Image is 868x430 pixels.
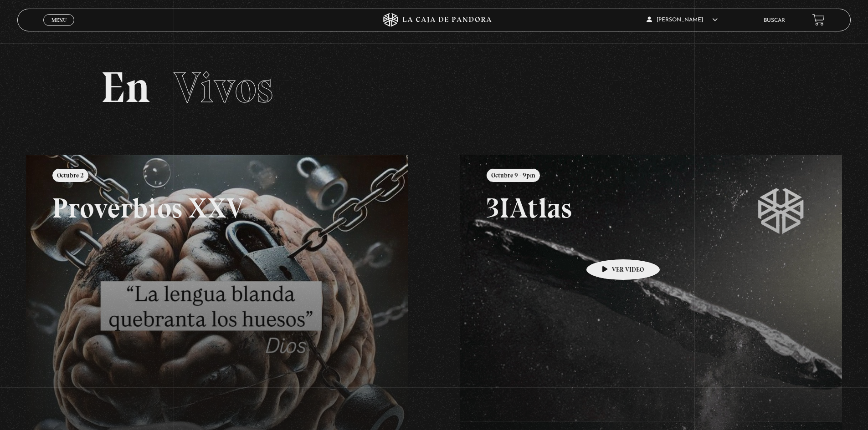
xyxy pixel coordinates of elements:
[174,61,273,113] span: Vivos
[101,66,767,109] h2: En
[647,17,718,23] span: [PERSON_NAME]
[764,18,785,23] a: Buscar
[48,25,70,31] span: Cerrar
[51,17,67,23] span: Menu
[812,14,825,26] a: View your shopping cart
